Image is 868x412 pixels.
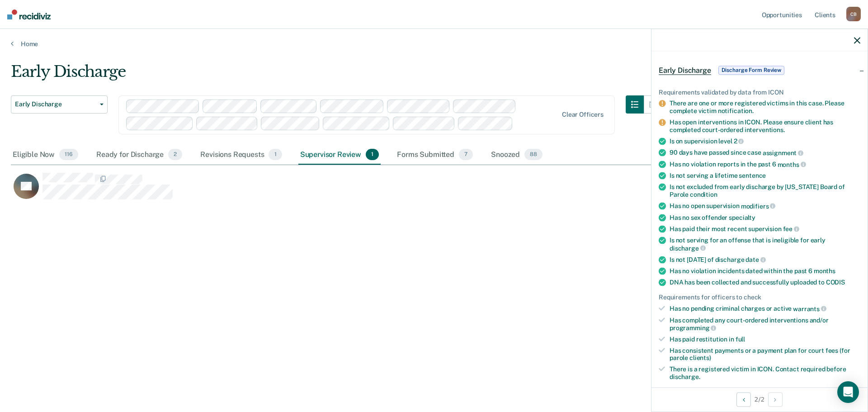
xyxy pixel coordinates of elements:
[269,149,282,161] span: 1
[670,213,860,221] div: Has no sex offender
[741,202,776,209] span: modifiers
[670,202,860,210] div: Has no open supervision
[670,365,860,381] div: There is a registered victim in ICON. Contact required before
[670,335,860,343] div: Has paid restitution in
[15,100,96,108] span: Early Discharge
[670,256,860,264] div: Is not [DATE] of discharge
[11,40,857,48] a: Home
[736,335,745,342] span: full
[7,9,51,19] img: Recidiviz
[366,149,379,161] span: 1
[11,62,662,88] div: Early Discharge
[395,145,475,165] div: Forms Submitted
[670,324,716,331] span: programming
[670,137,860,145] div: Is on supervision level
[562,111,604,118] div: Clear officers
[670,237,860,252] div: Is not serving for an offense that is ineligible for early
[670,149,860,157] div: 90 days have passed since case
[670,99,860,115] div: There are one or more registered victims in this case. Please complete victim notification.
[670,172,860,180] div: Is not serving a lifetime
[670,267,860,275] div: Has no violation incidents dated within the past 6
[659,66,711,75] span: Early Discharge
[11,172,751,208] div: CaseloadOpportunityCell-6655768
[670,373,700,380] span: discharge.
[670,304,860,313] div: Has no pending criminal charges or active
[783,225,799,232] span: fee
[739,172,766,179] span: sentence
[168,149,182,161] span: 2
[718,66,784,75] span: Discharge Form Review
[651,56,868,85] div: Early DischargeDischarge Form Review
[826,279,845,286] span: CODIS
[459,149,473,161] span: 7
[670,244,706,251] span: discharge
[778,161,806,168] span: months
[659,88,860,96] div: Requirements validated by data from ICON
[729,213,755,221] span: specialty
[94,145,184,165] div: Ready for Discharge
[768,392,783,407] button: Next Opportunity
[670,225,860,233] div: Has paid their most recent supervision
[690,191,717,198] span: condition
[670,279,860,286] div: DNA has been collected and successfully uploaded to
[489,145,544,165] div: Snoozed
[814,267,835,275] span: months
[524,149,542,161] span: 88
[689,354,711,361] span: clients)
[670,118,860,133] div: Has open interventions in ICON. Please ensure client has completed court-ordered interventions.
[763,149,803,156] span: assignment
[736,392,751,407] button: Previous Opportunity
[837,381,859,403] div: Open Intercom Messenger
[298,145,381,165] div: Supervisor Review
[659,294,860,301] div: Requirements for officers to check
[793,305,826,312] span: warrants
[670,160,860,168] div: Has no violation reports in the past 6
[59,149,78,161] span: 116
[670,316,860,331] div: Has completed any court-ordered interventions and/or
[846,7,861,21] div: C B
[11,145,80,165] div: Eligible Now
[651,387,868,411] div: 2 / 2
[670,346,860,362] div: Has consistent payments or a payment plan for court fees (for parole
[745,256,765,263] span: date
[734,137,744,145] span: 2
[198,145,283,165] div: Revisions Requests
[670,183,860,199] div: Is not excluded from early discharge by [US_STATE] Board of Parole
